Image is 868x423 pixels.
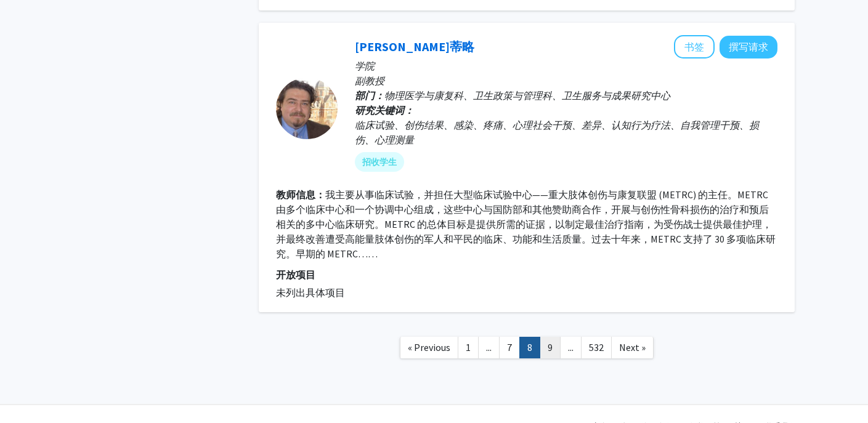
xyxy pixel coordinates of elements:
[276,268,315,281] font: 开放项目
[276,188,325,201] font: 教师信息：
[355,119,759,146] font: 临床试验、创伤结果、感染、疼痛、心理社会干预、差异、认知行为疗法、自我管理干预、损伤、心理测量
[458,337,479,358] a: 1
[619,341,646,353] span: Next »
[674,35,715,58] button: 将 Renan Castillo 添加到书签
[581,337,612,358] a: 532
[355,39,474,54] a: [PERSON_NAME]蒂略
[362,156,397,167] font: 招收学生
[400,337,458,358] a: Previous
[486,341,492,353] span: ...
[408,341,450,353] span: « Previous
[611,337,654,358] a: Next
[276,188,776,260] font: 我主要从事临床试验，并担任大型临床试验中心——重大肢体创伤与康复联盟 (METRC) 的主任。METRC 由多个临床中心和一个协调中心组成，这些中心与国防部和其他赞助商合作，开展与创伤性骨科损伤...
[519,337,540,358] a: 8
[355,75,384,87] font: 副教授
[9,368,52,414] iframe: 聊天
[259,324,795,374] nav: 页面导航
[276,286,345,299] font: 未列出具体项目
[540,337,561,358] a: 9
[355,89,384,102] font: 部门：
[499,337,520,358] a: 7
[355,104,414,116] font: 研究关键词：
[729,41,768,53] font: 撰写请求
[355,60,375,72] font: 学院
[720,36,777,58] button: 向 Renan Castillo 撰写请求
[384,89,670,102] font: 物理医学与康复科、卫生政策与管理科、卫生服务与成果研究中心
[568,341,574,353] span: ...
[684,41,704,53] font: 书签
